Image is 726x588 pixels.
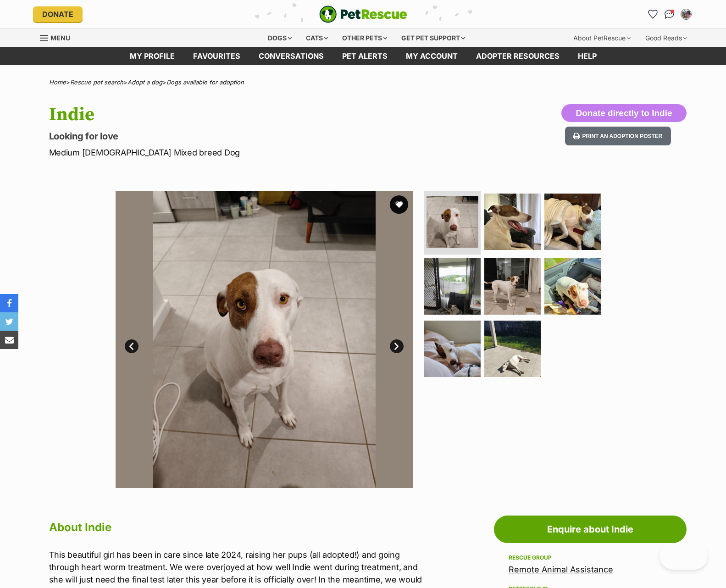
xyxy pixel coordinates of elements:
[390,195,408,214] button: favourite
[40,29,77,45] a: Menu
[116,191,413,488] img: Photo of Indie
[665,10,674,19] img: chat-41dd97257d64d25036548639549fe6c8038ab92f7586957e7f3b1b290dea8141.svg
[484,194,541,250] img: Photo of Indie
[662,7,677,22] a: Conversations
[567,29,637,47] div: About PetRescue
[249,47,333,65] a: conversations
[682,10,691,19] img: Sol Weatherall profile pic
[646,7,660,22] a: Favourites
[49,517,428,538] h2: About Indie
[49,146,437,159] p: Medium [DEMOGRAPHIC_DATA] Mixed breed Dog
[484,321,541,377] img: Photo of Indie
[544,258,601,315] img: Photo of Indie
[299,29,334,47] div: Cats
[565,127,671,145] button: Print an adoption poster
[659,542,708,570] iframe: Help Scout Beacon - Open
[494,516,687,543] a: Enquire about Indie
[639,29,693,47] div: Good Reads
[395,29,471,47] div: Get pet support
[49,104,437,125] h1: Indie
[166,78,244,86] a: Dogs available for adoption
[33,6,83,22] a: Donate
[569,47,606,65] a: Help
[333,47,397,65] a: Pet alerts
[127,78,162,86] a: Adopt a dog
[49,78,66,86] a: Home
[509,554,672,561] div: Rescue group
[561,104,686,122] button: Donate directly to Indie
[70,78,123,86] a: Rescue pet search
[50,34,70,42] span: Menu
[336,29,393,47] div: Other pets
[679,7,693,22] button: My account
[544,194,601,250] img: Photo of Indie
[121,47,184,65] a: My profile
[509,565,613,574] a: Remote Animal Assistance
[427,196,478,248] img: Photo of Indie
[319,6,407,23] img: logo-e224e6f780fb5917bec1dbf3a21bbac754714ae5b6737aabdf751b685950b380.svg
[646,7,693,22] ul: Account quick links
[424,321,481,377] img: Photo of Indie
[26,79,700,86] div: > > >
[319,6,407,23] a: PetRescue
[184,47,249,65] a: Favourites
[424,258,481,315] img: Photo of Indie
[397,47,467,65] a: My account
[49,130,437,143] p: Looking for love
[390,339,404,353] a: Next
[484,258,541,315] img: Photo of Indie
[261,29,298,47] div: Dogs
[125,339,139,353] a: Prev
[467,47,569,65] a: Adopter resources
